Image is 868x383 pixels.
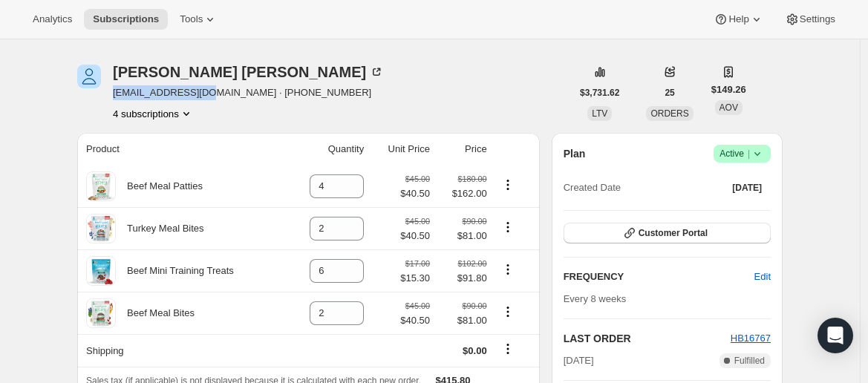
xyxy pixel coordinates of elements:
[728,13,748,25] span: Help
[650,108,688,119] span: ORDERS
[86,171,116,201] img: product img
[434,133,492,166] th: Price
[564,353,594,368] span: [DATE]
[439,229,487,243] span: $81.00
[731,331,771,346] button: HB16767
[24,9,81,30] button: Analytics
[171,9,226,30] button: Tools
[732,182,762,194] span: [DATE]
[592,108,607,119] span: LTV
[496,304,520,320] button: Product actions
[571,82,628,103] button: $3,731.62
[754,269,771,284] span: Edit
[457,174,486,183] small: $180.00
[564,331,731,346] h2: LAST ORDER
[405,259,430,268] small: $17.00
[86,214,116,243] img: product img
[463,345,487,356] span: $0.00
[776,9,844,30] button: Settings
[496,219,520,235] button: Product actions
[77,133,287,166] th: Product
[656,82,683,103] button: 25
[818,318,853,353] div: Open Intercom Messenger
[86,256,116,286] img: product img
[86,298,116,328] img: product img
[93,13,159,25] span: Subscriptions
[564,180,621,195] span: Created Date
[116,179,203,194] div: Beef Meal Patties
[116,263,234,278] div: Beef Mini Training Treats
[719,146,765,161] span: Active
[400,313,430,328] span: $40.50
[84,9,168,30] button: Subscriptions
[800,13,835,25] span: Settings
[33,13,72,25] span: Analytics
[564,146,586,161] h2: Plan
[77,65,101,88] span: Shirley Mcglennon
[180,13,203,25] span: Tools
[731,333,771,344] a: HB16767
[113,106,194,121] button: Product actions
[564,223,771,243] button: Customer Portal
[723,177,771,198] button: [DATE]
[405,174,430,183] small: $45.00
[711,82,746,97] span: $149.26
[705,9,772,30] button: Help
[400,229,430,243] span: $40.50
[405,301,430,310] small: $45.00
[734,355,765,367] span: Fulfilled
[116,221,204,236] div: Turkey Meal Bites
[400,186,430,201] span: $40.50
[113,65,384,79] div: [PERSON_NAME] [PERSON_NAME]
[287,133,368,166] th: Quantity
[405,217,430,226] small: $45.00
[113,85,384,100] span: [EMAIL_ADDRESS][DOMAIN_NAME] · [PHONE_NUMBER]
[496,261,520,278] button: Product actions
[719,102,738,113] span: AOV
[564,269,754,284] h2: FREQUENCY
[639,227,708,239] span: Customer Portal
[439,271,487,286] span: $91.80
[745,265,780,289] button: Edit
[748,148,750,160] span: |
[439,313,487,328] span: $81.00
[463,301,487,310] small: $90.00
[564,293,627,304] span: Every 8 weeks
[116,306,195,321] div: Beef Meal Bites
[368,133,434,166] th: Unit Price
[463,217,487,226] small: $90.00
[439,186,487,201] span: $162.00
[665,87,674,99] span: 25
[77,334,287,367] th: Shipping
[580,87,619,99] span: $3,731.62
[457,259,486,268] small: $102.00
[400,271,430,286] span: $15.30
[496,341,520,357] button: Shipping actions
[496,177,520,193] button: Product actions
